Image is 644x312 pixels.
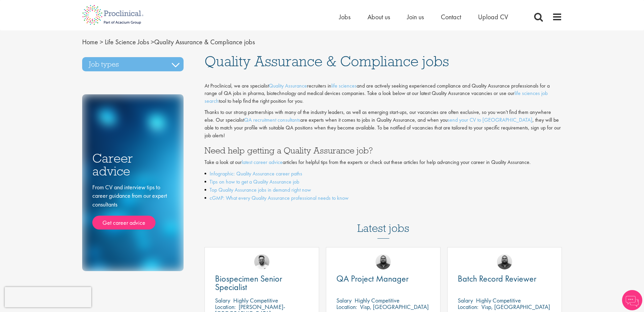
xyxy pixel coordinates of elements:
[269,82,307,89] a: Quality Assurance
[210,178,299,185] a: Tips on how to get a Quality Assurance job
[331,82,357,89] a: life sciences
[458,303,478,311] span: Location:
[242,159,283,166] a: latest career advice
[458,274,551,283] a: Batch Record Reviewer
[151,38,154,46] span: >
[336,273,409,284] span: QA Project Manager
[360,303,429,311] p: Visp, [GEOGRAPHIC_DATA]
[458,296,473,304] span: Salary
[448,116,532,123] a: send your CV to [GEOGRAPHIC_DATA]
[5,287,91,307] iframe: reCAPTCHA
[254,254,269,269] img: Emile De Beer
[233,296,278,304] p: Highly Competitive
[210,194,349,201] a: cGMP: What every Quality Assurance professional needs to know
[205,146,562,155] h3: Need help getting a Quality Assurance job?
[458,273,536,284] span: Batch Record Reviewer
[82,38,98,46] a: breadcrumb link to Home
[205,82,550,105] span: At Proclinical, we are specialist recruiters in and are actively seeking experienced compliance a...
[339,13,351,21] a: Jobs
[205,52,449,70] span: Quality Assurance & Compliance jobs
[355,296,400,304] p: Highly Competitive
[205,90,548,104] a: life sciences job search
[357,206,409,239] h3: Latest jobs
[481,303,550,311] p: Visp, [GEOGRAPHIC_DATA]
[215,296,230,304] span: Salary
[478,13,508,21] a: Upload CV
[336,303,357,311] span: Location:
[244,116,300,123] a: QA recruitment consultants
[476,296,521,304] p: Highly Competitive
[215,273,282,293] span: Biospecimen Senior Specialist
[210,186,311,193] a: Top Quality Assurance jobs in demand right now
[407,13,424,21] a: Join us
[336,296,352,304] span: Salary
[441,13,461,21] a: Contact
[205,159,562,166] p: Take a look at our articles for helpful tips from the experts or check out these articles for hel...
[92,216,156,230] a: Get career advice
[622,290,642,310] img: Chatbot
[497,254,512,269] img: Ashley Bennett
[205,109,562,139] p: Thanks to our strong partnerships with many of the industry leaders, as well as emerging start-up...
[210,170,302,177] a: Infographic: Quality Assurance career paths
[376,254,391,269] img: Ashley Bennett
[336,274,430,283] a: QA Project Manager
[92,183,173,230] div: From CV and interview tips to career guidance from our expert consultants
[367,13,390,21] a: About us
[100,38,103,46] span: >
[82,38,255,46] span: Quality Assurance & Compliance jobs
[105,38,149,46] a: breadcrumb link to Life Science Jobs
[92,152,173,178] h3: Career advice
[215,274,309,291] a: Biospecimen Senior Specialist
[215,303,236,311] span: Location:
[82,57,184,71] h3: Job types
